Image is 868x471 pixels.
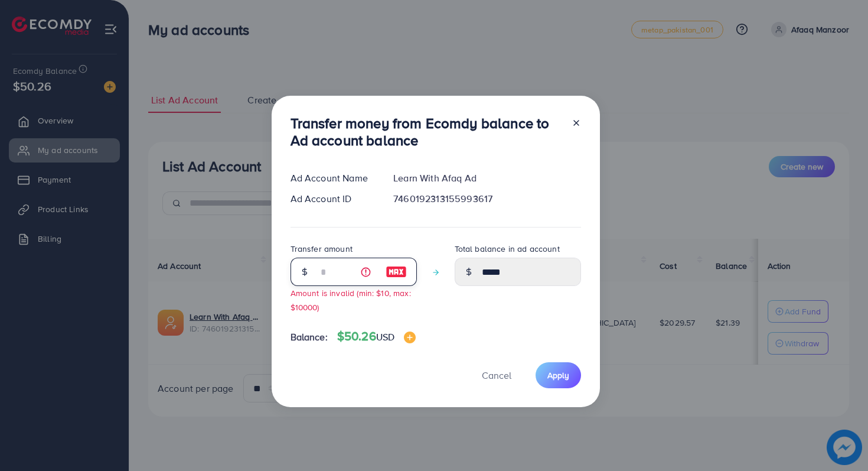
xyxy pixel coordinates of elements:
label: Transfer amount [291,243,353,255]
label: Total balance in ad account [455,243,560,255]
img: image [386,265,407,279]
button: Apply [536,362,581,388]
span: Apply [547,369,569,381]
div: Ad Account ID [281,192,384,206]
h3: Transfer money from Ecomdy balance to Ad account balance [291,115,562,149]
div: Learn With Afaq Ad [384,171,590,185]
h4: $50.26 [337,329,416,344]
span: Cancel [482,369,511,382]
div: 7460192313155993617 [384,192,590,206]
span: Balance: [291,330,328,344]
img: image [404,332,416,343]
button: Cancel [467,362,526,388]
div: Ad Account Name [281,171,384,185]
span: USD [376,330,394,343]
small: Amount is invalid (min: $10, max: $10000) [291,287,411,312]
